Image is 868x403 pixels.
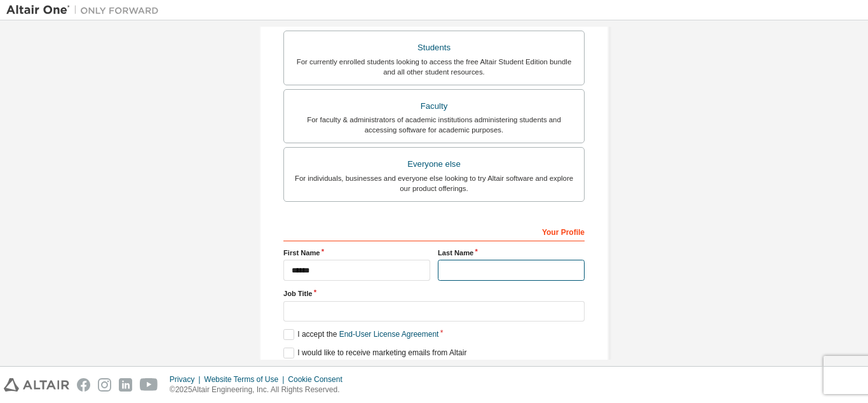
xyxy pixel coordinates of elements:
[292,173,576,194] div: For individuals, businesses and everyone else looking to try Altair software and explore our prod...
[292,97,576,115] div: Faculty
[292,115,576,135] div: For faculty & administrators of academic institutions administering students and accessing softwa...
[4,378,69,392] img: altair_logo.svg
[292,57,576,77] div: For currently enrolled students looking to access the free Altair Student Edition bundle and all ...
[140,378,158,392] img: youtube.svg
[119,378,132,392] img: linkedin.svg
[6,4,165,17] img: Altair One
[292,39,576,57] div: Students
[283,221,585,241] div: Your Profile
[292,155,576,173] div: Everyone else
[283,329,438,340] label: I accept the
[283,248,430,258] label: First Name
[339,330,439,339] a: End-User License Agreement
[170,385,350,395] p: © 2025 Altair Engineering, Inc. All Rights Reserved.
[288,374,349,385] div: Cookie Consent
[204,374,288,385] div: Website Terms of Use
[170,374,204,385] div: Privacy
[98,378,111,392] img: instagram.svg
[438,248,585,258] label: Last Name
[283,288,585,299] label: Job Title
[283,348,466,358] label: I would like to receive marketing emails from Altair
[77,378,90,392] img: facebook.svg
